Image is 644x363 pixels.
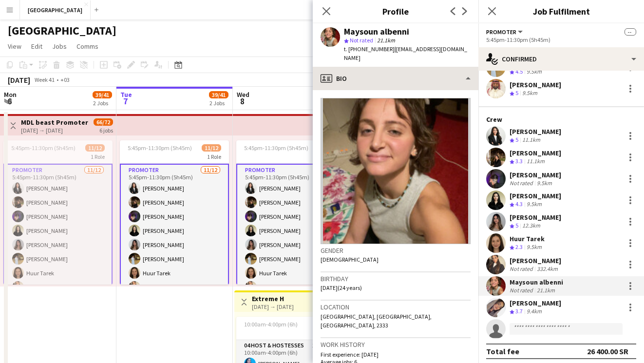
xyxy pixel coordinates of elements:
[313,5,478,18] h3: Profile
[486,346,519,356] div: Total fee
[510,265,535,272] div: Not rated
[8,23,116,38] h1: [GEOGRAPHIC_DATA]
[119,96,132,107] span: 7
[73,40,102,53] a: Comms
[515,307,523,315] span: 3.7
[486,36,636,43] div: 5:45pm-11:30pm (5h45m)
[94,118,113,126] span: 66/72
[321,313,432,329] span: [GEOGRAPHIC_DATA], [GEOGRAPHIC_DATA], [GEOGRAPHIC_DATA], 2333
[478,47,644,71] div: Confirmed
[237,90,249,99] span: Wed
[321,246,471,255] h3: Gender
[510,179,535,187] div: Not rated
[510,171,561,179] div: [PERSON_NAME]
[202,144,221,152] span: 11/12
[31,42,42,51] span: Edit
[515,157,523,165] span: 3.3
[235,96,249,107] span: 8
[321,284,362,291] span: [DATE] (24 years)
[8,42,21,51] span: View
[525,200,544,209] div: 9.5km
[535,265,560,272] div: 332.4km
[510,80,561,89] div: [PERSON_NAME]
[486,28,516,36] span: Promoter
[515,89,518,96] span: 5
[515,222,518,229] span: 5
[313,67,478,90] div: Bio
[52,42,67,51] span: Jobs
[321,274,471,283] h3: Birthday
[321,303,471,311] h3: Location
[321,98,471,244] img: Crew avatar or photo
[244,321,298,328] span: 10:00am-4:00pm (6h)
[525,157,547,166] div: 11.1km
[27,40,46,53] a: Edit
[515,200,523,208] span: 4.3
[510,287,535,294] div: Not rated
[120,90,132,99] span: Tue
[11,144,76,152] span: 5:45pm-11:30pm (5h45m)
[625,28,636,36] span: --
[209,99,228,107] div: 2 Jobs
[478,115,644,124] div: Crew
[510,278,563,287] div: Maysoun albenni
[535,287,557,294] div: 21.1km
[510,127,561,136] div: [PERSON_NAME]
[486,28,524,36] button: Promoter
[76,42,98,51] span: Comms
[510,299,561,307] div: [PERSON_NAME]
[520,222,542,230] div: 12.3km
[344,27,409,36] div: Maysoun albenni
[252,303,294,310] div: [DATE] → [DATE]
[120,140,229,285] app-job-card: 5:45pm-11:30pm (5h45m)11/121 RolePromoter11/125:45pm-11:30pm (5h45m)[PERSON_NAME][PERSON_NAME][PE...
[321,351,471,358] p: First experience: [DATE]
[375,37,397,44] span: 21.1km
[321,340,471,349] h3: Work history
[3,164,113,354] app-card-role: Promoter11/125:45pm-11:30pm (5h45m)[PERSON_NAME][PERSON_NAME][PERSON_NAME][PERSON_NAME][PERSON_NA...
[244,144,308,152] span: 5:45pm-11:30pm (5h45m)
[236,140,345,285] app-job-card: 5:45pm-11:30pm (5h45m)11/121 RolePromoter11/125:45pm-11:30pm (5h45m)[PERSON_NAME][PERSON_NAME][PE...
[515,136,518,143] span: 5
[587,346,628,356] div: 26 400.00 SR
[525,68,544,76] div: 9.5km
[515,243,523,250] span: 2.3
[99,126,113,134] div: 6 jobs
[510,256,561,265] div: [PERSON_NAME]
[85,144,105,152] span: 11/12
[2,96,17,107] span: 6
[510,213,561,222] div: [PERSON_NAME]
[93,91,112,98] span: 39/41
[510,149,561,157] div: [PERSON_NAME]
[91,153,105,160] span: 1 Role
[510,234,545,243] div: Huur Tarek
[21,127,88,134] div: [DATE] → [DATE]
[48,40,71,53] a: Jobs
[515,68,523,75] span: 4.5
[236,164,345,354] app-card-role: Promoter11/125:45pm-11:30pm (5h45m)[PERSON_NAME][PERSON_NAME][PERSON_NAME][PERSON_NAME][PERSON_NA...
[32,76,57,83] span: Week 41
[128,144,192,152] span: 5:45pm-11:30pm (5h45m)
[478,5,644,18] h3: Job Fulfilment
[344,45,395,53] span: t. [PHONE_NUMBER]
[4,90,17,99] span: Mon
[535,179,554,187] div: 9.5km
[525,307,544,316] div: 9.4km
[520,136,542,144] div: 11.1km
[520,89,539,97] div: 9.5km
[252,294,294,303] h3: Extreme H
[525,243,544,251] div: 9.5km
[321,256,379,263] span: [DEMOGRAPHIC_DATA]
[8,75,30,85] div: [DATE]
[344,45,467,61] span: | [EMAIL_ADDRESS][DOMAIN_NAME]
[20,0,91,19] button: [GEOGRAPHIC_DATA]
[207,153,221,160] span: 1 Role
[3,140,113,285] app-job-card: 5:45pm-11:30pm (5h45m)11/121 RolePromoter11/125:45pm-11:30pm (5h45m)[PERSON_NAME][PERSON_NAME][PE...
[60,76,70,83] div: +03
[510,191,561,200] div: [PERSON_NAME]
[120,164,229,354] app-card-role: Promoter11/125:45pm-11:30pm (5h45m)[PERSON_NAME][PERSON_NAME][PERSON_NAME][PERSON_NAME][PERSON_NA...
[93,99,112,107] div: 2 Jobs
[350,37,373,44] span: Not rated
